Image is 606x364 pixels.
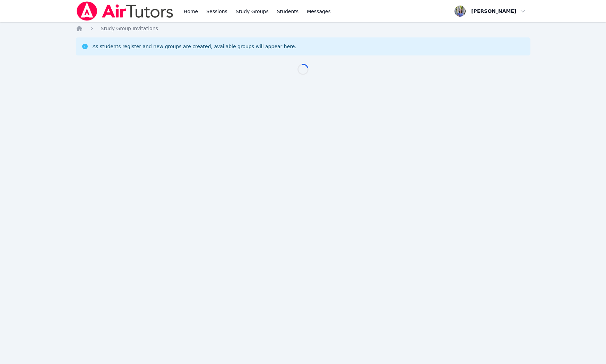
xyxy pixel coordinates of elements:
nav: Breadcrumb [76,25,530,32]
span: Messages [307,8,331,15]
a: Study Group Invitations [101,25,158,32]
span: Study Group Invitations [101,26,158,31]
div: As students register and new groups are created, available groups will appear here. [93,43,296,50]
img: Air Tutors [76,1,174,21]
